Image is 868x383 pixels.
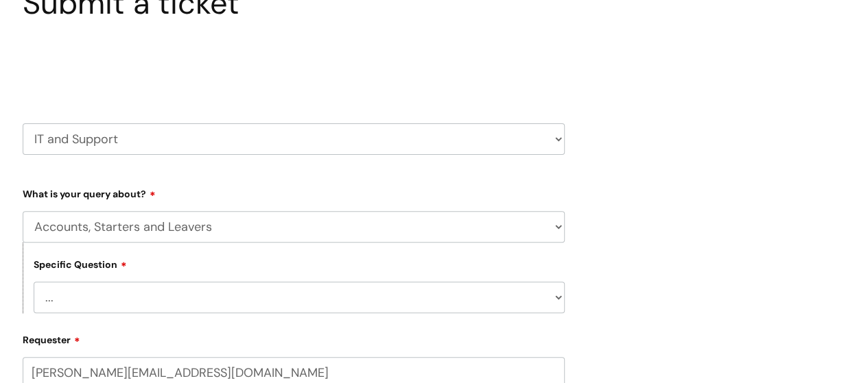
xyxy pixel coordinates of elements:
label: Requester [23,330,565,346]
h2: Select issue type [23,53,565,79]
label: Specific Question [34,257,127,271]
label: What is your query about? [23,184,565,200]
